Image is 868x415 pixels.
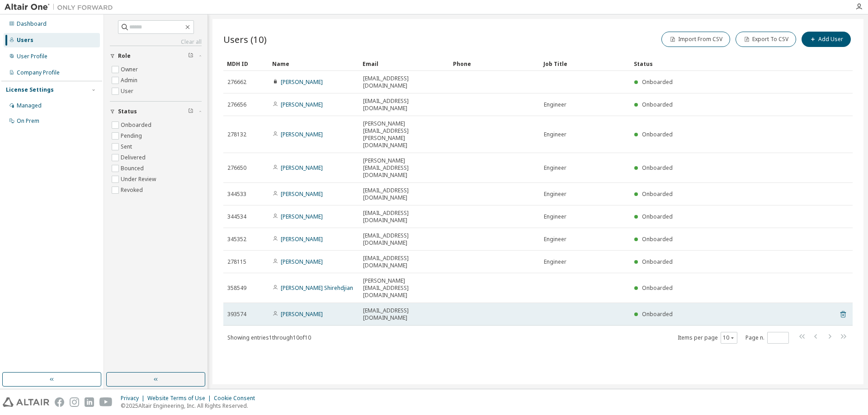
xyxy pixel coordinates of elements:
label: Owner [121,64,140,75]
span: Clear filter [188,108,193,115]
div: Phone [453,56,536,71]
span: 358549 [227,284,246,292]
span: Engineer [544,164,566,172]
a: [PERSON_NAME] [281,78,323,86]
a: [PERSON_NAME] [281,258,323,266]
div: MDH ID [227,56,265,71]
span: Onboarded [642,101,673,108]
span: Items per page [678,332,737,344]
button: 10 [723,334,735,341]
div: On Prem [17,117,39,125]
span: 344534 [227,213,246,220]
span: 276662 [227,79,246,86]
span: Engineer [544,101,566,108]
span: [EMAIL_ADDRESS][DOMAIN_NAME] [363,307,445,322]
div: Website Terms of Use [147,395,214,402]
span: Onboarded [642,258,673,266]
label: Revoked [121,185,145,196]
img: Altair One [5,3,118,12]
span: [EMAIL_ADDRESS][DOMAIN_NAME] [363,255,445,269]
span: Onboarded [642,78,673,86]
label: Bounced [121,163,146,174]
span: [EMAIL_ADDRESS][DOMAIN_NAME] [363,187,445,201]
span: Engineer [544,191,566,198]
div: Cookie Consent [214,395,260,402]
div: Email [363,56,446,71]
button: Export To CSV [736,32,796,47]
img: facebook.svg [55,397,64,407]
label: Onboarded [121,120,153,131]
span: 276650 [227,164,246,172]
span: [EMAIL_ADDRESS][DOMAIN_NAME] [363,75,445,89]
a: [PERSON_NAME] [281,101,323,108]
img: linkedin.svg [85,397,94,407]
span: Onboarded [642,213,673,220]
span: Onboarded [642,131,673,138]
span: [PERSON_NAME][EMAIL_ADDRESS][DOMAIN_NAME] [363,277,445,299]
a: [PERSON_NAME] [281,131,323,138]
img: instagram.svg [70,397,79,407]
span: 345352 [227,236,246,243]
span: Onboarded [642,235,673,243]
span: Onboarded [642,164,673,172]
button: Status [110,102,202,121]
span: Onboarded [642,190,673,198]
span: Status [118,108,137,115]
span: Engineer [544,213,566,220]
label: Delivered [121,152,147,163]
span: Users (10) [223,33,267,46]
div: Managed [17,102,42,109]
span: Engineer [544,131,566,138]
span: Role [118,52,131,60]
span: Page n. [745,332,789,344]
div: License Settings [6,86,54,93]
a: [PERSON_NAME] [281,190,323,198]
span: 276656 [227,101,246,108]
span: [PERSON_NAME][EMAIL_ADDRESS][PERSON_NAME][DOMAIN_NAME] [363,120,445,149]
div: Name [272,56,355,71]
img: youtube.svg [99,397,113,407]
a: [PERSON_NAME] [281,164,323,172]
span: Onboarded [642,284,673,292]
span: Onboarded [642,310,673,318]
label: Under Review [121,174,158,185]
span: [PERSON_NAME][EMAIL_ADDRESS][DOMAIN_NAME] [363,157,445,179]
span: 393574 [227,311,246,318]
a: [PERSON_NAME] [281,213,323,220]
div: Privacy [121,395,147,402]
img: altair_logo.svg [3,397,49,407]
label: Sent [121,141,134,152]
span: Clear filter [188,52,193,60]
button: Import From CSV [661,32,730,47]
div: Users [17,37,33,44]
span: [EMAIL_ADDRESS][DOMAIN_NAME] [363,232,445,247]
div: Job Title [543,56,627,71]
span: 278132 [227,131,246,138]
p: © 2025 Altair Engineering, Inc. All Rights Reserved. [121,402,260,410]
label: Admin [121,75,139,86]
span: Engineer [544,236,566,243]
a: [PERSON_NAME] [281,310,323,318]
span: [EMAIL_ADDRESS][DOMAIN_NAME] [363,98,445,112]
button: Add User [802,32,851,47]
span: 278115 [227,258,246,266]
div: Dashboard [17,20,47,28]
button: Role [110,46,202,66]
label: Pending [121,131,144,141]
span: [EMAIL_ADDRESS][DOMAIN_NAME] [363,210,445,224]
div: User Profile [17,53,47,60]
label: User [121,86,135,97]
div: Status [634,56,806,71]
a: Clear all [110,38,202,46]
span: Showing entries 1 through 10 of 10 [227,334,311,341]
a: [PERSON_NAME] [281,235,323,243]
span: Engineer [544,258,566,266]
div: Company Profile [17,69,60,76]
a: [PERSON_NAME] Shirehdjian [281,284,353,292]
span: 344533 [227,191,246,198]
